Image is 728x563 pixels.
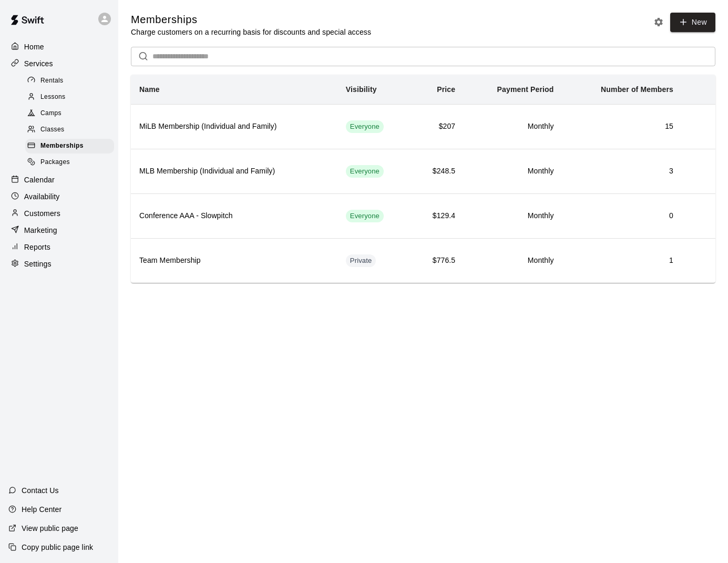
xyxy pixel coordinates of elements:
b: Visibility [346,85,377,94]
button: Memberships settings [651,14,667,30]
p: Charge customers on a recurring basis for discounts and special access [131,27,371,37]
span: Private [346,256,376,266]
span: Classes [40,125,64,135]
h6: $129.4 [419,210,455,222]
a: New [670,13,715,32]
a: Calendar [8,172,110,188]
b: Number of Members [601,85,673,94]
b: Name [139,85,160,94]
h6: Monthly [472,210,553,222]
span: Memberships [40,141,84,151]
span: Everyone [346,211,384,221]
h6: $207 [419,121,455,132]
div: Memberships [25,139,114,153]
h6: 15 [571,121,674,132]
p: Contact Us [22,485,59,496]
span: Lessons [40,92,66,103]
table: simple table [131,75,715,283]
b: Payment Period [497,85,554,94]
a: Classes [25,122,118,138]
p: Help Center [22,504,61,515]
a: Home [8,39,110,55]
div: This membership is visible to all customers [346,210,384,222]
a: Marketing [8,222,110,238]
h5: Memberships [131,13,371,27]
a: Lessons [25,89,118,105]
h6: $776.5 [419,255,455,267]
div: Classes [25,122,114,137]
p: Marketing [24,225,57,236]
a: Services [8,56,110,71]
div: Lessons [25,90,114,105]
h6: MiLB Membership (Individual and Family) [139,121,329,132]
span: Everyone [346,122,384,132]
p: Settings [24,259,52,269]
h6: $248.5 [419,166,455,177]
p: Copy public page link [22,542,93,552]
div: This membership is visible to all customers [346,165,384,178]
h6: 3 [571,166,674,177]
span: Everyone [346,167,384,177]
b: Price [437,85,455,94]
span: Rentals [40,76,64,86]
div: Packages [25,155,114,170]
p: Availability [24,191,60,202]
a: Reports [8,239,110,255]
a: Customers [8,206,110,221]
h6: 1 [571,255,674,267]
p: Services [24,58,53,69]
a: Rentals [25,73,118,89]
p: View public page [22,523,78,534]
a: Memberships [25,138,118,155]
h6: Conference AAA - Slowpitch [139,210,329,222]
p: Customers [24,208,60,219]
div: Camps [25,106,114,121]
h6: Team Membership [139,255,329,267]
h6: Monthly [472,166,553,177]
a: Availability [8,189,110,204]
p: Calendar [24,175,55,185]
h6: MLB Membership (Individual and Family) [139,166,329,177]
div: This membership is visible to all customers [346,120,384,133]
div: Rentals [25,74,114,88]
h6: 0 [571,210,674,222]
a: Packages [25,155,118,171]
h6: Monthly [472,255,553,267]
span: Packages [40,157,70,168]
span: Camps [40,108,61,119]
div: This membership is hidden from the memberships page [346,254,376,267]
a: Camps [25,106,118,122]
p: Home [24,42,44,52]
h6: Monthly [472,121,553,132]
a: Settings [8,256,110,272]
p: Reports [24,242,50,252]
